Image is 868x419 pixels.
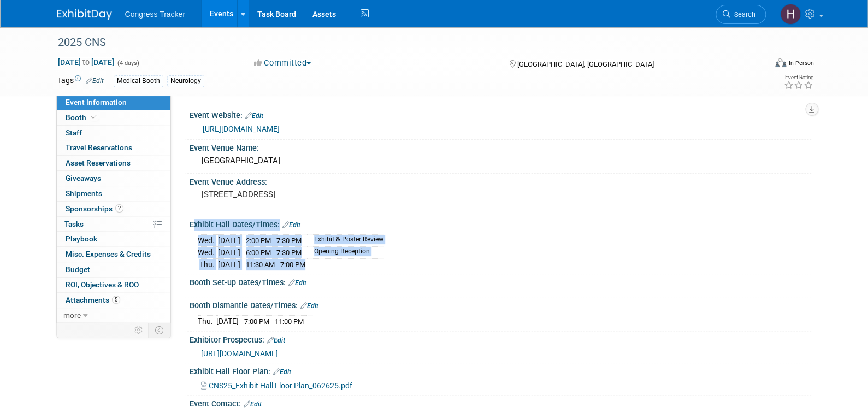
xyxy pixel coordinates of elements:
a: Edit [273,368,291,376]
td: Opening Reception [308,247,383,259]
a: Tasks [57,217,170,232]
span: 5 [112,296,120,304]
td: Toggle Event Tabs [148,323,170,337]
span: 2 [115,204,123,213]
div: Booth Dismantle Dates/Times: [190,297,811,311]
pre: [STREET_ADDRESS] [202,190,436,199]
a: Budget [57,262,170,277]
span: more [63,311,81,320]
span: Sponsorships [66,204,123,213]
span: Playbook [66,234,97,243]
div: Event Venue Address: [190,174,811,187]
div: Event Format [701,57,814,73]
a: Giveaways [57,171,170,186]
div: Exhibit Hall Floor Plan: [190,363,811,377]
span: 7:00 PM - 11:00 PM [244,317,304,326]
span: Travel Reservations [66,143,132,152]
span: Giveaways [66,174,101,182]
td: Wed. [198,247,218,259]
img: Format-Inperson.png [775,58,786,67]
a: Asset Reservations [57,156,170,170]
div: In-Person [788,59,813,67]
div: Exhibit Hall Dates/Times: [190,216,811,231]
a: CNS25_Exhibit Hall Floor Plan_062625.pdf [201,381,352,390]
a: ROI, Objectives & ROO [57,278,170,292]
span: ROI, Objectives & ROO [66,280,139,289]
span: 11:30 AM - 7:00 PM [246,261,305,269]
i: Booth reservation complete [91,114,97,120]
td: Thu. [198,258,218,270]
div: Exhibitor Prospectus: [190,332,811,346]
span: (4 days) [116,60,139,67]
a: Edit [267,337,285,344]
td: Tags [57,75,104,87]
td: Exhibit & Poster Review [308,235,383,247]
span: 6:00 PM - 7:30 PM [246,249,302,257]
a: Booth [57,110,170,125]
span: Booth [66,113,99,122]
a: Edit [282,221,300,229]
a: Travel Reservations [57,140,170,155]
div: Event Venue Name: [190,140,811,154]
span: Congress Tracker [125,10,185,19]
a: Edit [300,302,318,310]
td: [DATE] [218,235,240,247]
span: 2:00 PM - 7:30 PM [246,237,302,245]
a: Staff [57,126,170,140]
a: [URL][DOMAIN_NAME] [201,349,278,358]
span: Search [730,10,755,19]
a: Edit [86,77,104,85]
a: more [57,308,170,323]
a: Misc. Expenses & Credits [57,247,170,262]
a: Playbook [57,232,170,246]
td: Personalize Event Tab Strip [129,323,149,337]
span: [DATE] [DATE] [57,57,115,67]
a: Event Information [57,95,170,110]
a: Edit [288,279,306,287]
div: Booth Set-up Dates/Times: [190,274,811,288]
td: Wed. [198,235,218,247]
span: Tasks [64,220,84,228]
span: Budget [66,265,90,274]
a: [URL][DOMAIN_NAME] [203,125,280,133]
td: [DATE] [218,258,240,270]
a: Shipments [57,186,170,201]
span: Misc. Expenses & Credits [66,250,151,258]
button: Committed [250,57,315,69]
div: [GEOGRAPHIC_DATA] [198,152,803,169]
a: Edit [244,400,262,408]
div: Neurology [167,75,204,87]
div: 2025 CNS [54,33,749,52]
td: [DATE] [216,316,239,327]
div: Medical Booth [114,75,163,87]
div: Event Contact: [190,396,811,410]
span: to [81,58,91,67]
img: ExhibitDay [57,9,112,20]
span: [GEOGRAPHIC_DATA], [GEOGRAPHIC_DATA] [517,60,654,68]
a: Search [716,5,766,24]
span: Shipments [66,189,102,198]
a: Sponsorships2 [57,202,170,216]
img: Heather Jones [780,4,801,25]
a: Edit [245,112,263,120]
span: Attachments [66,296,120,304]
a: Attachments5 [57,293,170,308]
td: [DATE] [218,247,240,259]
td: Thu. [198,316,216,327]
div: Event Rating [783,75,813,80]
span: Asset Reservations [66,158,131,167]
span: Event Information [66,98,127,107]
span: Staff [66,128,82,137]
span: CNS25_Exhibit Hall Floor Plan_062625.pdf [209,381,352,390]
div: Event Website: [190,107,811,121]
